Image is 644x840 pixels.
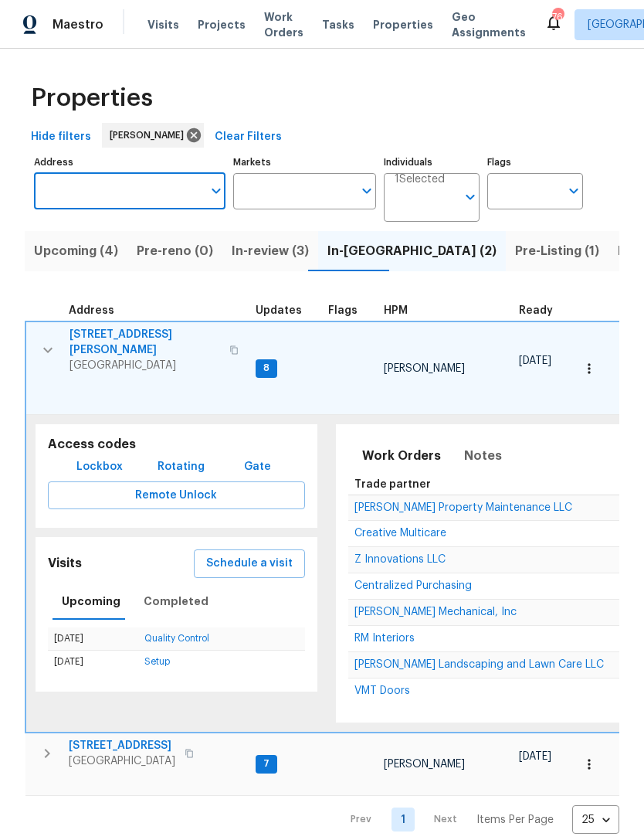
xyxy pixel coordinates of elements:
span: HPM [384,305,408,316]
span: In-[GEOGRAPHIC_DATA] (2) [327,240,497,262]
label: Flags [487,158,583,167]
span: VMT Doors [354,685,410,696]
span: [PERSON_NAME] [384,759,465,770]
label: Markets [233,158,377,167]
h5: Visits [48,556,82,572]
div: Earliest renovation start date (first business day after COE or Checkout) [519,305,567,316]
a: Setup [144,657,170,666]
span: 1 Selected [395,173,445,186]
span: Address [69,305,114,316]
span: 7 [257,757,276,770]
span: Tasks [322,19,354,30]
span: Lockbox [76,457,123,477]
nav: Pagination Navigation [336,805,619,834]
span: Completed [144,592,208,611]
a: Quality Control [144,634,209,643]
span: Visits [147,17,179,32]
div: [PERSON_NAME] [102,123,204,148]
button: Open [563,180,585,202]
h5: Access codes [48,437,305,453]
div: 76 [552,9,563,25]
a: Creative Multicare [354,529,446,538]
span: [GEOGRAPHIC_DATA] [69,753,175,769]
a: VMT Doors [354,686,410,695]
button: Hide filters [25,123,97,151]
span: Rotating [158,457,205,477]
td: [DATE] [48,627,138,651]
span: Remote Unlock [60,486,293,505]
button: Rotating [151,453,211,481]
span: Properties [31,90,153,106]
span: Trade partner [354,479,431,490]
span: [PERSON_NAME] [110,128,190,143]
span: Creative Multicare [354,528,446,539]
p: Items Per Page [476,812,554,828]
button: Open [205,180,227,202]
div: 25 [572,800,619,840]
button: Open [356,180,378,202]
span: [PERSON_NAME] [384,363,465,374]
span: Notes [464,445,502,467]
span: [PERSON_NAME] Landscaping and Lawn Care LLC [354,659,604,670]
a: [PERSON_NAME] Landscaping and Lawn Care LLC [354,660,604,669]
span: Gate [239,457,276,477]
span: Work Orders [264,9,303,40]
span: Centralized Purchasing [354,580,472,591]
span: [GEOGRAPHIC_DATA] [69,358,220,373]
span: [PERSON_NAME] Mechanical, Inc [354,607,517,617]
button: Schedule a visit [194,549,305,578]
span: [DATE] [519,751,551,762]
span: Upcoming [62,592,120,611]
span: RM Interiors [354,633,415,644]
label: Address [34,158,225,167]
a: [PERSON_NAME] Mechanical, Inc [354,607,517,617]
span: Geo Assignments [452,9,526,40]
span: Flags [328,305,358,316]
span: Work Orders [362,445,441,467]
button: Lockbox [70,453,129,481]
a: Centralized Purchasing [354,581,472,590]
label: Individuals [384,158,480,167]
a: Goto page 1 [391,808,415,831]
a: [PERSON_NAME] Property Maintenance LLC [354,503,572,512]
span: [STREET_ADDRESS] [69,738,175,753]
span: Upcoming (4) [34,240,118,262]
button: Remote Unlock [48,481,305,510]
span: Properties [373,17,433,32]
span: Ready [519,305,553,316]
span: Hide filters [31,128,91,147]
span: [PERSON_NAME] Property Maintenance LLC [354,502,572,513]
button: Clear Filters [208,123,288,151]
span: Schedule a visit [206,554,293,573]
button: Gate [233,453,283,481]
span: Maestro [53,17,103,32]
span: [STREET_ADDRESS][PERSON_NAME] [69,327,220,358]
span: [DATE] [519,355,551,366]
a: RM Interiors [354,634,415,643]
button: Open [459,186,481,208]
span: 8 [257,362,276,375]
td: [DATE] [48,651,138,674]
span: Clear Filters [215,128,282,147]
a: Z Innovations LLC [354,555,446,564]
span: Updates [256,305,302,316]
span: Projects [198,17,246,32]
span: In-review (3) [232,240,309,262]
span: Z Innovations LLC [354,554,446,565]
span: Pre-reno (0) [137,240,213,262]
span: Pre-Listing (1) [515,240,599,262]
